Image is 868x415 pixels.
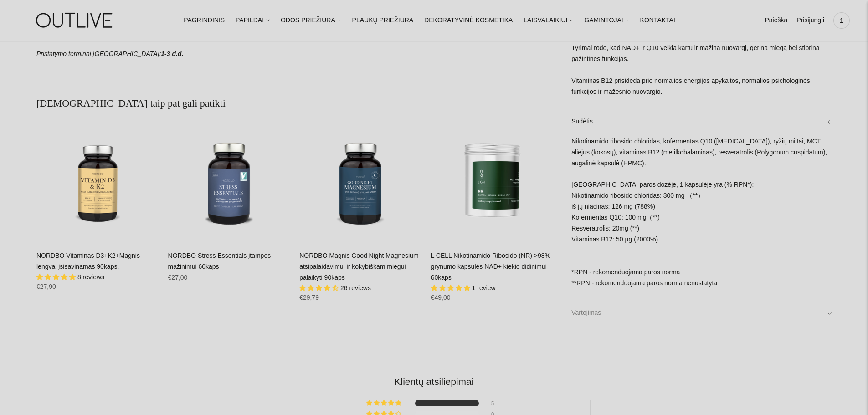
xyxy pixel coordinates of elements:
[168,119,291,241] a: NORDBO Stress Essentials įtampos mažinimui 60kaps
[833,10,850,31] a: 1
[36,252,140,270] a: NORDBO Vitaminas D3+K2+Magnis lengvai įsisavinamas 90kaps.
[424,10,513,31] a: DEKORATYVINĖ KOSMETIKA
[299,252,418,281] a: NORDBO Magnis Good Night Magnesium atsipalaidavimui ir kokybiškam miegui palaikyti 90kaps
[168,252,271,270] a: NORDBO Stress Essentials įtampos mažinimui 60kaps
[299,294,319,301] span: €29,79
[571,298,832,328] a: Vartojimas
[36,97,553,110] h2: [DEMOGRAPHIC_DATA] taip pat gali patikti
[472,284,496,292] span: 1 review
[431,294,451,301] span: €49,00
[299,119,422,241] a: NORDBO Magnis Good Night Magnesium atsipalaidavimui ir kokybiškam miegui palaikyti 90kaps
[340,284,371,292] span: 26 reviews
[584,10,629,31] a: GAMINTOJAI
[299,284,340,292] span: 4.65 stars
[161,50,183,57] strong: 1-3 d.d.
[18,5,132,36] img: OUTLIVE
[491,400,502,406] div: 5
[281,10,341,31] a: ODOS PRIEŽIŪRA
[431,284,472,292] span: 5.00 stars
[184,10,225,31] a: PAGRINDINIS
[36,273,77,281] span: 5.00 stars
[431,252,550,281] a: L CELL Nikotinamido Ribosido (NR) >98% grynumo kapsulės NAD+ kiekio didinimui 60kaps
[44,375,824,388] h2: Klientų atsiliepimai
[36,50,161,57] em: Pristatymo terminai [GEOGRAPHIC_DATA]:
[765,10,787,31] a: Paieška
[640,10,675,31] a: KONTAKTAI
[168,274,188,281] span: €27,00
[571,136,832,298] div: Nikotinamido ribosido chloridas, kofermentas Q10 ([MEDICAL_DATA]), ryžių miltai, MCT aliejus (kok...
[36,283,56,290] span: €27,90
[36,119,159,241] a: NORDBO Vitaminas D3+K2+Magnis lengvai įsisavinamas 90kaps.
[571,107,832,136] a: Sudėtis
[431,119,554,241] a: L CELL Nikotinamido Ribosido (NR) >98% grynumo kapsulės NAD+ kiekio didinimui 60kaps
[236,10,270,31] a: PAPILDAI
[524,10,573,31] a: LAISVALAIKIUI
[77,273,104,281] span: 8 reviews
[835,14,848,27] span: 1
[796,10,824,31] a: Prisijungti
[366,400,403,406] div: 100% (5) reviews with 5 star rating
[352,10,414,31] a: PLAUKŲ PRIEŽIŪRA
